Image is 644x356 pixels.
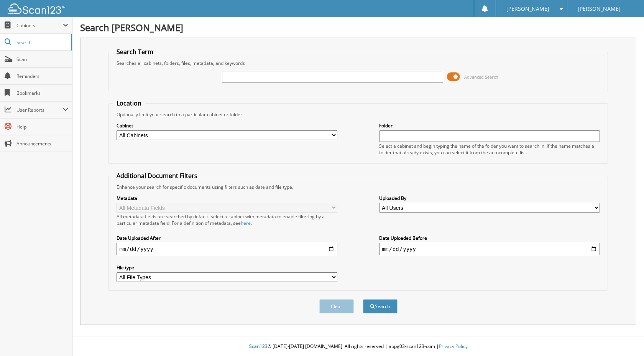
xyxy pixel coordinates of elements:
[16,140,68,147] span: Announcements
[606,319,644,356] iframe: Chat Widget
[80,21,636,34] h1: Search [PERSON_NAME]
[113,184,604,190] div: Enhance your search for specific documents using filters such as date and file type.
[379,143,600,156] div: Select a cabinet and begin typing the name of the folder you want to search in. If the name match...
[117,243,338,255] input: start
[113,48,157,56] legend: Search Term
[439,343,468,349] a: Privacy Policy
[249,343,268,349] span: Scan123
[464,74,498,80] span: Advanced Search
[16,73,68,79] span: Reminders
[578,7,621,11] span: [PERSON_NAME]
[16,90,68,96] span: Bookmarks
[117,122,338,129] label: Cabinet
[363,299,398,313] button: Search
[16,39,67,46] span: Search
[506,7,549,11] span: [PERSON_NAME]
[379,122,600,129] label: Folder
[113,60,604,66] div: Searches all cabinets, folders, files, metadata, and keywords
[379,243,600,255] input: end
[16,124,68,130] span: Help
[117,235,338,241] label: Date Uploaded After
[16,22,63,29] span: Cabinets
[117,195,338,201] label: Metadata
[113,111,604,118] div: Optionally limit your search to a particular cabinet or folder
[8,3,65,14] img: scan123-logo-white.svg
[16,107,63,113] span: User Reports
[113,99,145,107] legend: Location
[72,337,644,356] div: © [DATE]-[DATE] [DOMAIN_NAME]. All rights reserved | appg03-scan123-com |
[113,171,201,180] legend: Additional Document Filters
[379,235,600,241] label: Date Uploaded Before
[241,220,251,226] a: here
[16,56,68,63] span: Scan
[319,299,354,313] button: Clear
[117,264,338,271] label: File type
[379,195,600,201] label: Uploaded By
[117,213,338,226] div: All metadata fields are searched by default. Select a cabinet with metadata to enable filtering b...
